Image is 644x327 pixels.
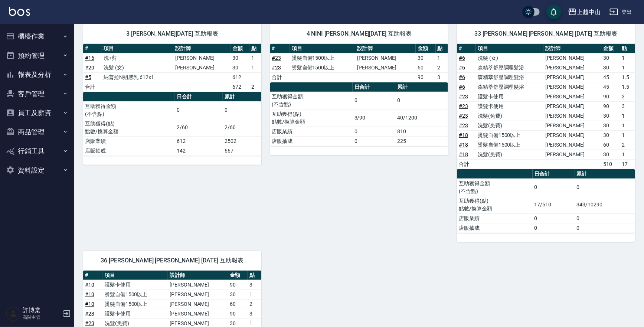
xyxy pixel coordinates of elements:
[173,63,231,72] td: [PERSON_NAME]
[353,136,396,146] td: 0
[83,136,175,146] td: 店販業績
[543,121,601,130] td: [PERSON_NAME]
[543,72,601,82] td: [PERSON_NAME]
[601,92,620,101] td: 90
[601,150,620,159] td: 30
[546,4,561,19] button: save
[92,257,252,264] span: 36 [PERSON_NAME] [PERSON_NAME] [DATE] 互助報表
[223,136,261,146] td: 2502
[476,63,543,72] td: 森精萃舒壓調理髮浴
[248,290,261,299] td: 1
[223,92,261,102] th: 累計
[270,82,448,146] table: a dense table
[459,132,468,138] a: #18
[249,53,261,63] td: 1
[102,53,173,63] td: 洗+剪
[270,72,290,82] td: 合計
[601,44,620,53] th: 金額
[607,5,635,19] button: 登出
[457,159,476,169] td: 合計
[83,119,175,136] td: 互助獲得(點) 點數/換算金額
[416,53,435,63] td: 30
[543,150,601,159] td: [PERSON_NAME]
[459,74,465,80] a: #6
[248,271,261,280] th: 點
[620,82,635,92] td: 1.5
[533,179,575,196] td: 0
[290,53,355,63] td: 燙髮自備1500以上
[3,141,71,161] button: 行銷工具
[543,101,601,111] td: [PERSON_NAME]
[575,213,635,223] td: 0
[23,307,61,314] h5: 許博棠
[290,63,355,72] td: 燙髮自備1500以上
[231,53,249,63] td: 30
[457,223,532,233] td: 店販抽成
[601,140,620,150] td: 60
[231,63,249,72] td: 30
[85,74,91,80] a: #5
[565,4,604,20] button: 上越中山
[353,82,396,92] th: 日合計
[620,121,635,130] td: 1
[395,92,448,109] td: 0
[395,109,448,127] td: 40/1200
[459,122,468,128] a: #23
[85,55,94,61] a: #16
[459,55,465,61] a: #6
[355,53,416,63] td: [PERSON_NAME]
[416,44,435,53] th: 金額
[620,159,635,169] td: 17
[3,161,71,180] button: 資料設定
[601,159,620,169] td: 510
[9,7,30,16] img: Logo
[168,290,228,299] td: [PERSON_NAME]
[83,44,102,53] th: #
[459,103,468,109] a: #23
[103,280,168,290] td: 護髮卡使用
[395,127,448,136] td: 810
[3,122,71,142] button: 商品管理
[270,109,353,127] td: 互助獲得(點) 點數/換算金額
[175,136,223,146] td: 612
[175,146,223,156] td: 142
[601,82,620,92] td: 45
[228,280,248,290] td: 90
[231,44,249,53] th: 金額
[85,320,94,326] a: #23
[353,92,396,109] td: 0
[249,63,261,72] td: 1
[102,44,173,53] th: 項目
[175,92,223,102] th: 日合計
[543,92,601,101] td: [PERSON_NAME]
[476,111,543,121] td: 洗髮(免費)
[395,136,448,146] td: 225
[466,30,626,37] span: 33 [PERSON_NAME] [PERSON_NAME] [DATE] 互助報表
[3,65,71,84] button: 報表及分析
[457,44,476,53] th: #
[601,121,620,130] td: 30
[459,142,468,148] a: #18
[175,119,223,136] td: 2/60
[92,30,252,37] span: 3 [PERSON_NAME][DATE] 互助報表
[85,311,94,317] a: #23
[601,72,620,82] td: 45
[620,130,635,140] td: 1
[272,65,281,71] a: #23
[476,130,543,140] td: 燙髮自備1500以上
[543,82,601,92] td: [PERSON_NAME]
[457,179,532,196] td: 互助獲得金額 (不含點)
[249,44,261,53] th: 點
[168,271,228,280] th: 設計師
[620,44,635,53] th: 點
[228,271,248,280] th: 金額
[533,169,575,179] th: 日合計
[476,53,543,63] td: 洗髮 (女)
[457,213,532,223] td: 店販業績
[223,146,261,156] td: 667
[476,92,543,101] td: 護髮卡使用
[620,63,635,72] td: 1
[103,290,168,299] td: 燙髮自備1500以上
[575,179,635,196] td: 0
[3,84,71,104] button: 客戶管理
